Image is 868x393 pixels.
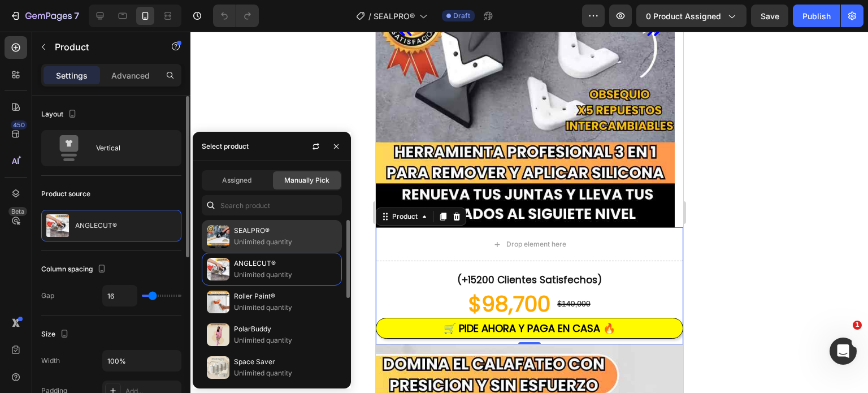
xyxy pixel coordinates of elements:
[41,356,60,366] div: Width
[636,5,747,27] button: 0 product assigned
[234,258,337,269] p: ANGLECUT®
[374,10,415,22] span: SEALPRO®
[202,195,342,215] input: Search in Settings & Advanced
[11,120,27,129] div: 450
[761,11,779,21] span: Save
[41,189,90,199] div: Product source
[46,214,69,237] img: product feature img
[751,5,788,27] button: Save
[96,135,165,161] div: Vertical
[234,302,337,313] p: Unlimited quantity
[802,10,831,22] div: Publish
[830,338,857,365] iframe: Intercom live chat
[56,70,88,81] p: Settings
[234,323,337,335] p: PolarBuddy
[41,327,71,342] div: Size
[376,32,683,393] iframe: Design area
[207,258,229,280] img: collections
[207,291,229,313] img: collections
[234,356,337,368] p: Space Saver
[103,286,137,306] input: Auto
[646,10,721,22] span: 0 product assigned
[103,351,181,371] input: Auto
[8,207,27,216] div: Beta
[213,5,259,27] div: Undo/Redo
[234,269,337,280] p: Unlimited quantity
[207,225,229,248] img: collections
[41,262,108,277] div: Column spacing
[75,222,117,230] p: ANGLECUT®
[853,321,862,330] span: 1
[234,335,337,346] p: Unlimited quantity
[793,5,840,27] button: Publish
[453,11,470,21] span: Draft
[207,323,229,346] img: collections
[111,70,150,81] p: Advanced
[234,368,337,379] p: Unlimited quantity
[5,5,84,27] button: 7
[41,107,79,122] div: Layout
[234,291,337,302] p: Roller Paint®
[202,141,249,152] div: Select product
[368,10,371,22] span: /
[55,40,151,54] p: Product
[41,291,54,301] div: Gap
[234,225,337,236] p: SEALPRO®
[74,9,79,23] p: 7
[234,236,337,248] p: Unlimited quantity
[284,175,329,185] span: Manually Pick
[207,356,229,379] img: collections
[222,175,251,185] span: Assigned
